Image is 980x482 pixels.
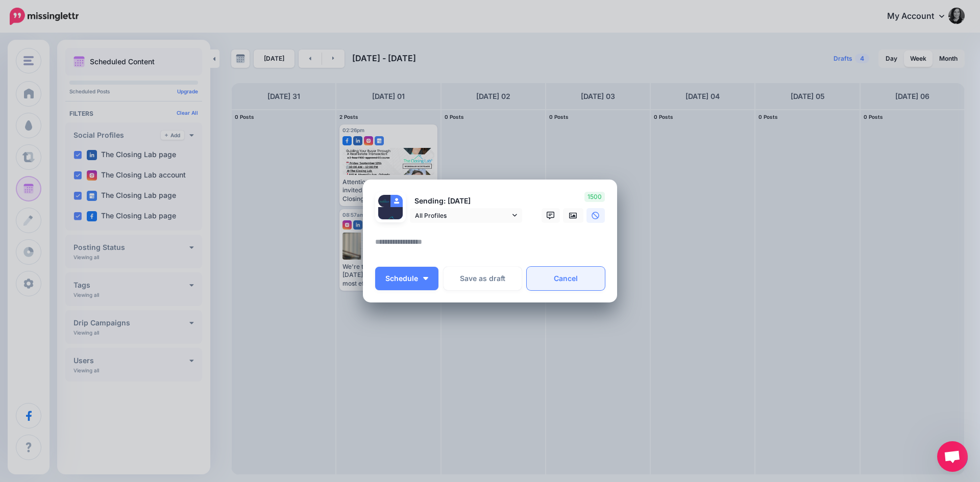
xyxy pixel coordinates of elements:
img: arrow-down-white.png [423,277,428,280]
button: Schedule [375,267,438,290]
img: user_default_image.png [390,195,403,207]
p: Sending: [DATE] [410,195,522,207]
img: 378032925_121266444406467_149743524542546012_n-bsa142180.jpg [378,195,390,207]
span: 1500 [584,192,605,202]
a: Cancel [527,267,605,290]
span: All Profiles [415,210,510,221]
img: 471373478_2314213725622094_743768045002070133_n-bsa152456.jpg [378,207,403,232]
span: Schedule [385,275,418,282]
a: All Profiles [410,208,522,223]
button: Save as draft [444,267,522,290]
